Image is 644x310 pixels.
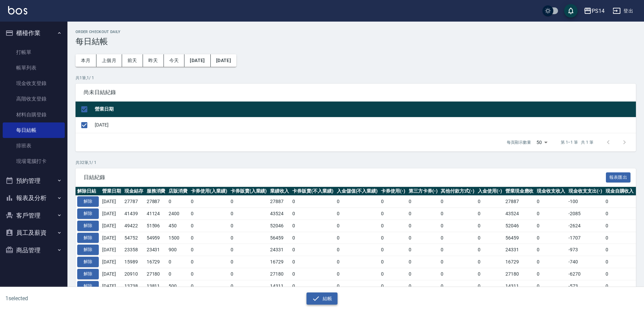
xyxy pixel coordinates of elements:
td: 0 [379,244,407,256]
th: 現金結存 [123,187,145,196]
td: 0 [379,220,407,232]
td: 0 [229,196,269,208]
td: 900 [167,244,189,256]
td: 56459 [268,232,291,244]
button: save [564,4,578,18]
a: 帳單列表 [3,60,65,76]
td: 24331 [504,244,535,256]
td: 0 [189,256,229,268]
td: 52046 [504,220,535,232]
button: 解除 [77,221,99,231]
a: 每日結帳 [3,122,65,138]
td: 0 [379,232,407,244]
td: 0 [189,232,229,244]
button: 上個月 [96,54,122,67]
th: 營業日期 [100,187,123,196]
button: 解除 [77,208,99,219]
td: 14311 [268,280,291,292]
td: [DATE] [100,232,123,244]
td: -573 [567,280,604,292]
th: 入金儲值(不入業績) [335,187,380,196]
td: [DATE] [100,220,123,232]
td: 0 [229,232,269,244]
td: 0 [229,256,269,268]
td: 41439 [123,208,145,220]
div: PS14 [592,7,605,15]
td: 0 [407,196,439,208]
td: 0 [291,208,335,220]
td: [DATE] [100,244,123,256]
a: 報表匯出 [606,174,631,180]
td: 0 [379,196,407,208]
td: 15989 [123,256,145,268]
td: 0 [335,208,380,220]
a: 現場電腦打卡 [3,153,65,169]
button: 報表及分析 [3,189,65,207]
td: -973 [567,244,604,256]
p: 共 32 筆, 1 / 1 [76,160,636,166]
td: 43524 [504,208,535,220]
td: 16729 [145,256,167,268]
td: 0 [229,268,269,280]
td: 0 [291,256,335,268]
button: 本月 [76,54,96,67]
p: 每頁顯示數量 [507,139,531,145]
td: 13811 [145,280,167,292]
td: 0 [335,220,380,232]
th: 卡券使用(入業績) [189,187,229,196]
td: 0 [335,268,380,280]
button: 昨天 [143,54,164,67]
td: 0 [291,268,335,280]
th: 營業現金應收 [504,187,535,196]
td: 0 [476,196,504,208]
td: 0 [439,268,476,280]
td: 0 [535,244,567,256]
td: -740 [567,256,604,268]
td: 27887 [504,196,535,208]
th: 解除日結 [76,187,100,196]
td: 13738 [123,280,145,292]
span: 尚未日結紀錄 [84,89,628,96]
td: [DATE] [100,256,123,268]
td: 0 [291,196,335,208]
td: 0 [167,268,189,280]
td: 52046 [268,220,291,232]
td: 450 [167,220,189,232]
td: 0 [476,280,504,292]
td: [DATE] [93,117,636,133]
td: 0 [439,244,476,256]
button: PS14 [581,4,607,18]
td: 16729 [268,256,291,268]
button: 登出 [610,5,636,17]
td: 0 [476,208,504,220]
td: 500 [167,280,189,292]
td: 16729 [504,256,535,268]
td: 0 [291,232,335,244]
th: 業績收入 [268,187,291,196]
td: 54959 [145,232,167,244]
td: -6270 [567,268,604,280]
td: 0 [476,220,504,232]
td: -2624 [567,220,604,232]
td: 0 [476,256,504,268]
img: Logo [8,6,27,15]
button: 客戶管理 [3,207,65,224]
button: [DATE] [184,54,210,67]
td: 0 [407,280,439,292]
td: [DATE] [100,196,123,208]
th: 卡券販賣(入業績) [229,187,269,196]
button: 解除 [77,245,99,255]
td: 0 [229,208,269,220]
td: 0 [229,244,269,256]
td: [DATE] [100,268,123,280]
td: 41124 [145,208,167,220]
td: 0 [604,196,636,208]
td: 0 [167,256,189,268]
td: 20910 [123,268,145,280]
button: 解除 [77,269,99,279]
td: 0 [335,244,380,256]
td: 1500 [167,232,189,244]
span: 日結紀錄 [84,174,606,181]
th: 卡券販賣(不入業績) [291,187,335,196]
td: 0 [439,232,476,244]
